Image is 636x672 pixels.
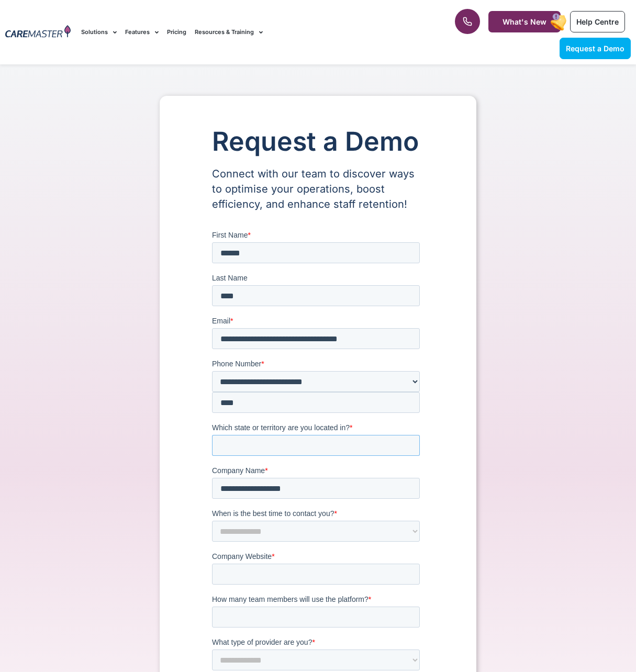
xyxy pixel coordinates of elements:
[566,44,624,53] span: Request a Demo
[195,15,263,50] a: Resources & Training
[212,127,424,156] h1: Request a Demo
[5,25,71,40] img: CareMaster Logo
[212,166,424,212] p: Connect with our team to discover ways to optimise your operations, boost efficiency, and enhance...
[81,15,117,50] a: Solutions
[167,15,186,50] a: Pricing
[570,11,625,32] a: Help Centre
[81,15,406,50] nav: Menu
[576,17,619,26] span: Help Centre
[488,11,561,32] a: What's New
[503,17,546,26] span: What's New
[125,15,159,50] a: Features
[560,38,631,59] a: Request a Demo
